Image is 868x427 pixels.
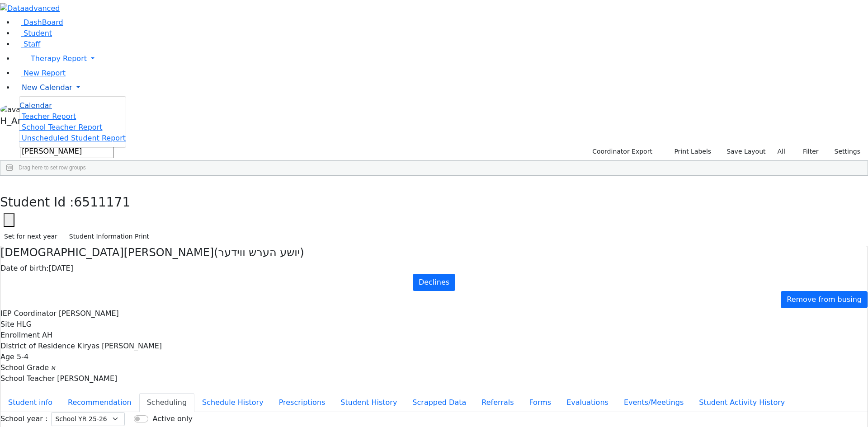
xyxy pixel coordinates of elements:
span: 5-4 [17,352,28,361]
span: HLG [17,320,32,328]
button: Student Information Print [65,230,153,244]
span: 6511171 [74,195,131,210]
label: All [774,145,789,159]
span: א [51,363,56,372]
button: Scheduling [139,393,194,412]
ul: Therapy Report [19,96,126,148]
label: Enrollment [0,330,40,341]
button: Schedule History [194,393,271,412]
label: School Teacher [0,373,55,384]
button: Recommendation [60,393,139,412]
button: Evaluations [559,393,616,412]
span: School Teacher Report [22,123,102,131]
span: Remove from busing [787,295,862,304]
a: Declines [413,274,455,291]
button: Events/Meetings [616,393,691,412]
a: Staff [14,40,40,48]
button: Settings [823,145,864,159]
label: School year : [0,413,47,424]
span: New Report [24,69,66,77]
button: Referrals [474,393,521,412]
h4: [DEMOGRAPHIC_DATA][PERSON_NAME] [0,246,868,259]
button: Coordinator Export [586,145,656,159]
a: Therapy Report [14,50,868,68]
button: Forms [521,393,559,412]
span: Therapy Report [31,54,87,63]
span: Kiryas [PERSON_NAME] [77,342,162,350]
a: New Report [14,69,66,77]
span: Calendar [19,101,52,110]
button: Student info [0,393,60,412]
label: District of Residence [0,341,75,352]
label: Active only [152,413,192,424]
span: Drag here to set row groups [19,164,86,171]
button: Prescriptions [271,393,333,412]
label: School Grade [0,362,49,373]
span: AH [42,331,52,339]
label: IEP Coordinator [0,308,57,319]
span: [PERSON_NAME] [59,309,119,318]
a: Calendar [19,100,52,111]
button: Scrapped Data [405,393,474,412]
button: Print Labels [664,145,715,159]
span: (יושע הערש ווידער) [214,246,304,259]
a: New Calendar [14,79,868,97]
a: Remove from busing [781,291,868,308]
span: New Calendar [22,83,72,92]
label: Date of birth: [0,263,49,274]
a: School Teacher Report [19,123,102,131]
label: Age [0,352,14,362]
span: Teacher Report [22,112,76,121]
button: Student History [333,393,405,412]
a: DashBoard [14,18,63,27]
div: [DATE] [0,263,868,274]
span: Staff [24,40,40,48]
button: Student Activity History [691,393,793,412]
button: Filter [791,145,823,159]
a: Unscheduled Student Report [19,134,126,142]
a: Student [14,29,52,38]
a: Teacher Report [19,112,76,121]
span: [PERSON_NAME] [57,374,117,383]
input: Search [20,145,114,158]
button: Save Layout [722,145,769,159]
label: Site [0,319,14,330]
span: DashBoard [24,18,63,27]
span: Student [24,29,52,38]
span: Unscheduled Student Report [22,134,126,142]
